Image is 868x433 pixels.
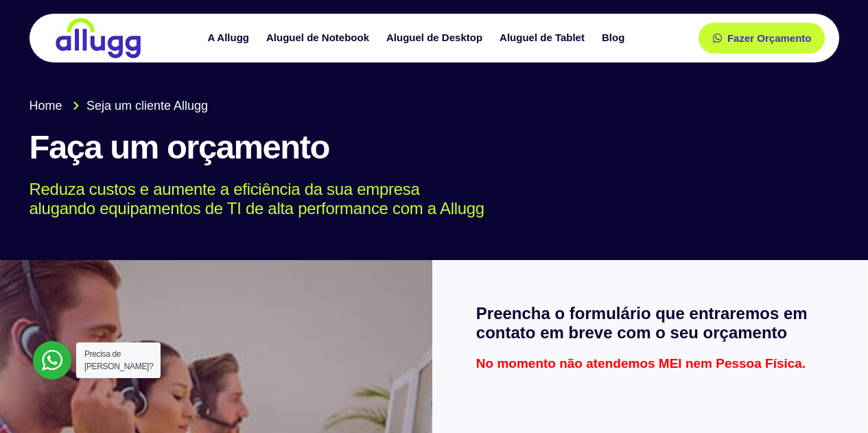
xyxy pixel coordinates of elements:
h1: Faça um orçamento [30,129,839,166]
span: Precisa de [PERSON_NAME]? [84,349,153,371]
a: Fazer Orçamento [699,23,825,54]
p: Reduza custos e aumente a eficiência da sua empresa alugando equipamentos de TI de alta performan... [30,180,819,220]
a: Blog [595,26,635,50]
a: Aluguel de Tablet [493,26,595,50]
span: Seja um cliente Allugg [83,97,208,115]
span: Fazer Orçamento [727,33,812,43]
img: locação de TI é Allugg [54,17,143,59]
span: Home [30,97,62,115]
h2: Preencha o formulário que entraremos em contato em breve com o seu orçamento [476,304,824,344]
a: A Allugg [200,26,259,50]
a: Aluguel de Desktop [379,26,493,50]
p: No momento não atendemos MEI nem Pessoa Física. [476,357,824,370]
a: Aluguel de Notebook [259,26,379,50]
